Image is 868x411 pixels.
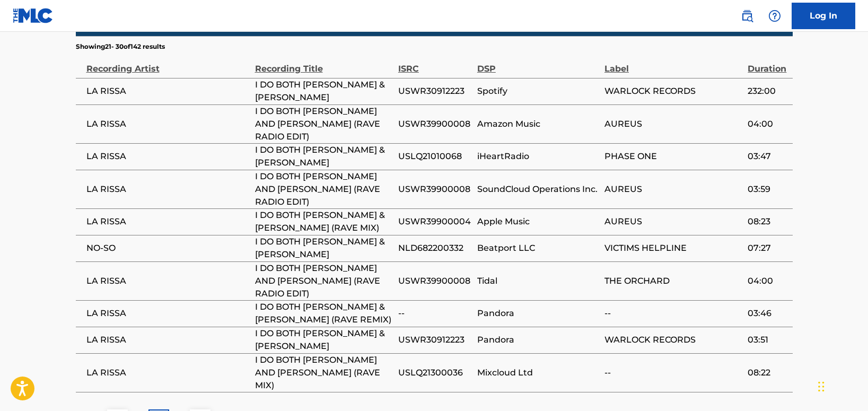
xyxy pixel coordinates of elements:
[748,150,787,163] span: 03:47
[604,275,742,287] span: THE ORCHARD
[86,366,250,379] span: LA RISSA
[86,334,250,346] span: LA RISSA
[477,150,599,163] span: iHeartRadio
[398,51,472,75] div: ISRC
[604,183,742,196] span: AUREUS
[255,262,393,300] span: I DO BOTH [PERSON_NAME] AND [PERSON_NAME] (RAVE RADIO EDIT)
[748,118,787,130] span: 04:00
[398,307,472,320] span: --
[86,51,250,75] div: Recording Artist
[477,215,599,228] span: Apple Music
[255,144,393,169] span: I DO BOTH [PERSON_NAME] & [PERSON_NAME]
[604,215,742,228] span: AUREUS
[604,51,742,75] div: Label
[477,307,599,320] span: Pandora
[255,209,393,234] span: I DO BOTH [PERSON_NAME] & [PERSON_NAME] (RAVE MIX)
[748,215,787,228] span: 08:23
[255,354,393,392] span: I DO BOTH [PERSON_NAME] AND [PERSON_NAME] (RAVE MIX)
[477,51,599,75] div: DSP
[748,242,787,255] span: 07:27
[255,235,393,261] span: I DO BOTH [PERSON_NAME] & [PERSON_NAME]
[86,275,250,287] span: LA RISSA
[86,215,250,228] span: LA RISSA
[86,242,250,255] span: NO-SO
[748,183,787,196] span: 03:59
[477,85,599,98] span: Spotify
[477,242,599,255] span: Beatport LLC
[748,85,787,98] span: 232:00
[477,334,599,346] span: Pandora
[398,366,472,379] span: USLQ21300036
[398,215,472,228] span: USWR39900004
[76,42,165,51] p: Showing 21 - 30 of 142 results
[86,150,250,163] span: LA RISSA
[768,10,781,22] img: help
[86,85,250,98] span: LA RISSA
[86,307,250,320] span: LA RISSA
[255,78,393,104] span: I DO BOTH [PERSON_NAME] & [PERSON_NAME]
[737,5,758,27] a: Public Search
[398,334,472,346] span: USWR30912223
[764,5,785,27] div: Help
[792,3,855,29] a: Log In
[477,275,599,287] span: Tidal
[398,275,472,287] span: USWR39900008
[86,118,250,130] span: LA RISSA
[398,183,472,196] span: USWR39900008
[741,10,753,22] img: search
[398,242,472,255] span: NLD682200332
[477,183,599,196] span: SoundCloud Operations Inc.
[398,85,472,98] span: USWR30912223
[748,275,787,287] span: 04:00
[604,118,742,130] span: AUREUS
[748,307,787,320] span: 03:46
[604,334,742,346] span: WARLOCK RECORDS
[398,150,472,163] span: USLQ21010068
[255,51,393,75] div: Recording Title
[255,170,393,208] span: I DO BOTH [PERSON_NAME] AND [PERSON_NAME] (RAVE RADIO EDIT)
[815,360,868,411] iframe: Chat Widget
[255,301,393,326] span: I DO BOTH [PERSON_NAME] & [PERSON_NAME] (RAVE REMIX)
[748,51,787,75] div: Duration
[477,118,599,130] span: Amazon Music
[604,242,742,255] span: VICTIMS HELPLINE
[604,85,742,98] span: WARLOCK RECORDS
[13,8,54,23] img: MLC Logo
[477,366,599,379] span: Mixcloud Ltd
[604,366,742,379] span: --
[398,118,472,130] span: USWR39900008
[86,183,250,196] span: LA RISSA
[604,150,742,163] span: PHASE ONE
[748,366,787,379] span: 08:22
[748,334,787,346] span: 03:51
[255,327,393,353] span: I DO BOTH [PERSON_NAME] & [PERSON_NAME]
[255,105,393,143] span: I DO BOTH [PERSON_NAME] AND [PERSON_NAME] (RAVE RADIO EDIT)
[604,307,742,320] span: --
[818,371,825,403] div: Drag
